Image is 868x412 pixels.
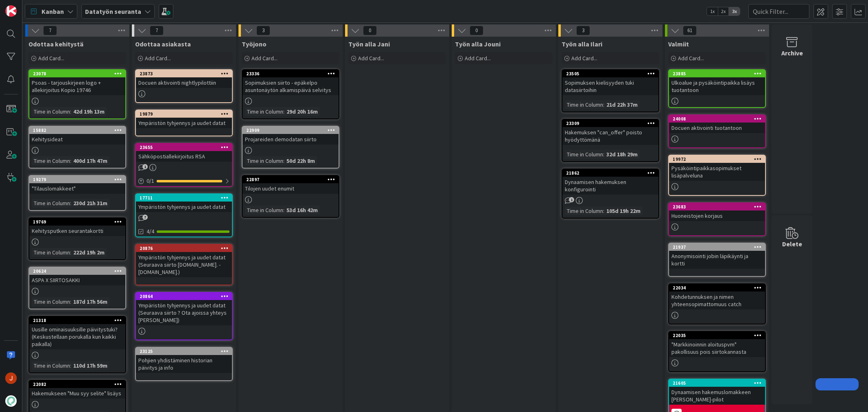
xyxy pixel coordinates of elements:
[42,7,64,16] span: Kanban
[71,107,107,116] div: 42d 19h 13m
[29,183,125,194] div: "Tilauslomakkeet"
[243,176,339,183] div: 22897
[71,156,109,165] div: 400d 17h 47m
[566,121,658,126] div: 23309
[136,77,232,88] div: Docuen aktivointi nightlypilottiin
[136,252,232,277] div: Ympäristön tyhjennys ja uudet datat (Seuraava siirto [DOMAIN_NAME]. - [DOMAIN_NAME].)
[246,71,339,77] div: 23336
[29,381,125,388] div: 22082
[29,134,125,145] div: Kehitysideat
[140,294,232,299] div: 20864
[33,177,125,182] div: 19279
[562,120,658,127] div: 23309
[136,348,232,355] div: 23125
[562,127,658,145] div: Hakemuksen "can_offer" poisto hyödyttömänä
[136,348,232,373] div: 23125Pohjien yhdistäminen historian päivitys ja info
[669,284,765,309] div: 22034Kohdetunnuksen ja nimen yhteensopimattomuus catch
[150,26,164,35] span: 7
[669,332,765,339] div: 22035
[70,297,71,306] span: :
[246,127,339,133] div: 22909
[136,202,232,212] div: Ympäristön tyhjennys ja uudet datat
[718,7,729,15] span: 2x
[243,134,339,145] div: Projareiden demodatan siirto
[669,379,765,405] div: 21605Dynaamisen hakemuslomakkeen [PERSON_NAME]-pilot
[251,55,278,62] span: Add Card...
[5,373,17,384] img: JM
[669,156,765,181] div: 19972Pysäköintipaikkasopimukset lisäpalveluna
[348,40,390,48] span: Työn alla Jani
[29,381,125,399] div: 22082Hakemukseen "Muu syy selite" lisäys
[565,206,603,215] div: Time in Column
[136,110,232,128] div: 19879Ympäristön tyhjennys ja uudet datat
[678,55,704,62] span: Add Card...
[673,244,765,250] div: 21937
[669,251,765,269] div: Anonymisointi jobin läpikäynti ja kortti
[673,71,765,77] div: 23885
[33,318,125,323] div: 21318
[33,381,125,387] div: 22082
[669,156,765,163] div: 19972
[32,248,70,257] div: Time in Column
[669,115,765,133] div: 24008Docuen aktivointi tuotantoon
[146,227,154,236] span: 4/4
[29,70,125,77] div: 23078
[669,123,765,133] div: Docuen aktivointi tuotantoon
[673,116,765,122] div: 24008
[669,77,765,95] div: Ulkoalue ja pysäköintipaikka lisäys tuotantoon
[243,70,339,77] div: 23336
[29,176,125,194] div: 19279"Tilauslomakkeet"
[136,293,232,325] div: 20864Ympäristön tyhjennys ja uudet datat (Seuraava siirto ? Ota ajoissa yhteys [PERSON_NAME])
[29,317,125,324] div: 21318
[29,317,125,349] div: 21318Uusille ominaisuuksille päivitystuki? (Keskustellaan porukalla kun kaikki paikalla)
[136,70,232,88] div: 23873Docuen aktivointi nightlypilottiin
[136,176,232,186] div: 0/1
[28,40,83,48] span: Odottaa kehitystä
[669,243,765,251] div: 21937
[673,204,765,210] div: 23683
[135,40,191,48] span: Odottaa asiakasta
[470,26,483,35] span: 0
[604,206,643,215] div: 105d 19h 22m
[562,40,602,48] span: Työn alla Ilari
[5,395,17,407] img: avatar
[729,7,740,15] span: 3x
[669,332,765,357] div: 22035"Markkinoinnin aloituspvm" pakollisuus pois siirtokannasta
[140,245,232,251] div: 20876
[29,127,125,145] div: 15882Kehitysideat
[29,388,125,399] div: Hakemukseen "Muu syy selite" lisäys
[29,267,125,275] div: 20624
[29,77,125,95] div: Psoas - tarjouskirjeen logo + allekirjoitus Kopio 19746
[71,248,107,257] div: 222d 19h 2m
[562,70,658,95] div: 23505Sopimuksen kielisyyden tuki datasiirtoihin
[358,55,384,62] span: Add Card...
[562,169,658,177] div: 21862
[140,71,232,77] div: 23873
[673,285,765,291] div: 22034
[363,26,377,35] span: 0
[29,275,125,285] div: ASPA X SIIRTOSAKKI
[136,144,232,151] div: 23655
[70,156,71,165] span: :
[781,48,803,58] div: Archive
[29,127,125,134] div: 15882
[669,70,765,77] div: 23885
[136,300,232,325] div: Ympäristön tyhjennys ja uudet datat (Seuraava siirto ? Ota ajoissa yhteys [PERSON_NAME])
[245,156,283,165] div: Time in Column
[136,110,232,118] div: 19879
[245,107,283,116] div: Time in Column
[33,127,125,133] div: 15882
[70,107,71,116] span: :
[782,239,802,249] div: Delete
[669,163,765,181] div: Pysäköintipaikkasopimukset lisäpalveluna
[140,145,232,150] div: 23655
[5,5,17,17] img: Visit kanbanzone.com
[246,177,339,182] div: 22897
[604,150,640,159] div: 32d 18h 29m
[669,291,765,309] div: Kohdetunnuksen ja nimen yhteensopimattomuus catch
[243,183,339,194] div: Tilojen uudet enumit
[32,199,70,208] div: Time in Column
[145,55,171,62] span: Add Card...
[283,156,284,165] span: :
[603,150,604,159] span: :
